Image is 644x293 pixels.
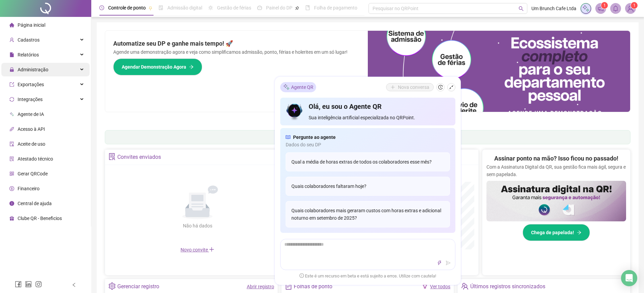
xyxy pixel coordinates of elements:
h4: Olá, eu sou o Agente QR [309,102,450,111]
span: dashboard [257,5,262,10]
div: Folhas de ponto [294,281,332,292]
span: solution [109,153,116,160]
div: Convites enviados [117,151,161,163]
span: export [9,82,14,87]
div: Qual a média de horas extras de todos os colaboradores esse mês? [286,152,450,171]
span: team [461,283,468,290]
span: Relatórios [18,52,39,57]
sup: 1 [601,2,608,9]
span: Gestão de férias [217,5,251,10]
span: Atestado técnico [18,156,53,162]
span: sync [9,97,14,102]
div: Open Intercom Messenger [621,270,637,286]
span: search [519,6,524,11]
span: clock-circle [99,5,104,10]
div: Últimos registros sincronizados [470,281,545,292]
div: Agente QR [280,82,316,92]
span: pushpin [148,6,152,10]
p: Agende uma demonstração agora e veja como simplificamos admissão, ponto, férias e holerites em um... [113,48,360,56]
span: user-add [9,38,14,42]
span: facebook [15,281,22,288]
span: book [305,5,310,10]
span: Novo convite [181,247,214,252]
span: pushpin [295,6,299,10]
img: 78974 [625,3,636,14]
span: shrink [449,85,454,90]
span: notification [598,5,604,11]
span: home [9,23,14,27]
p: Com a Assinatura Digital da QR, sua gestão fica mais ágil, segura e sem papelada. [486,163,626,178]
span: audit [9,142,14,146]
span: Acesso à API [18,126,45,132]
button: Nova conversa [386,83,434,91]
span: lock [9,67,14,72]
button: thunderbolt [435,259,444,267]
div: Gerenciar registro [117,281,159,292]
span: Página inicial [18,22,45,28]
span: sun [208,5,213,10]
span: Integrações [18,97,43,102]
a: Ver todos [430,284,450,289]
span: thunderbolt [437,261,442,265]
span: Financeiro [18,186,40,191]
span: gift [9,216,14,221]
span: Dados do seu DP [286,141,450,148]
span: instagram [35,281,42,288]
span: setting [109,283,116,290]
h2: Assinar ponto na mão? Isso ficou no passado! [494,154,618,163]
span: 1 [603,3,606,8]
span: exclamation-circle [300,273,304,278]
span: Chega de papelada! [531,229,574,236]
span: history [438,85,443,90]
img: sparkle-icon.fc2bf0ac1784a2077858766a79e2daf3.svg [582,5,590,12]
span: file [9,52,14,57]
img: banner%2F02c71560-61a6-44d4-94b9-c8ab97240462.png [486,181,626,221]
span: Administração [18,67,48,72]
button: Chega de papelada! [523,224,590,241]
span: filter [423,284,427,289]
a: Abrir registro [247,284,274,289]
img: banner%2Fd57e337e-a0d3-4837-9615-f134fc33a8e6.png [368,31,630,112]
img: sparkle-icon.fc2bf0ac1784a2077858766a79e2daf3.svg [283,83,290,91]
span: read [286,133,290,141]
span: file-text [285,283,292,290]
span: qrcode [9,171,14,176]
span: Clube QR - Beneficios [18,216,62,221]
button: send [444,259,452,267]
span: dollar [9,186,14,191]
div: Não há dados [166,222,229,229]
h2: Automatize seu DP e ganhe mais tempo! 🚀 [113,39,360,48]
img: icon [286,102,304,121]
div: Quais colaboradores mais geraram custos com horas extras e adicional noturno em setembro de 2025? [286,201,450,227]
span: 1 [633,3,636,8]
span: Cadastros [18,37,40,43]
span: arrow-right [189,65,194,69]
span: Exportações [18,82,44,87]
span: file-done [159,5,163,10]
span: Este é um recurso em beta e está sujeito a erros. Utilize com cautela! [300,273,436,279]
span: Painel do DP [266,5,292,10]
span: plus [209,247,214,252]
span: Aceite de uso [18,141,45,147]
span: arrow-right [577,230,581,235]
span: solution [9,156,14,161]
span: api [9,127,14,131]
span: Sua inteligência artificial especializada no QRPoint. [309,114,450,121]
span: Um Brunch Cafe Ltda [531,5,576,12]
span: info-circle [9,201,14,206]
sup: Atualize o seu contato no menu Meus Dados [631,2,638,9]
div: Quais colaboradores faltaram hoje? [286,177,450,196]
span: Agente de IA [18,112,44,117]
span: Central de ajuda [18,201,52,206]
button: Agendar Demonstração Agora [113,58,202,75]
span: Controle de ponto [108,5,146,10]
span: Pergunte ao agente [293,133,336,141]
span: Folha de pagamento [314,5,357,10]
span: Admissão digital [167,5,202,10]
span: linkedin [25,281,32,288]
span: Agendar Demonstração Agora [122,63,186,71]
span: bell [613,5,619,11]
span: left [72,283,76,287]
span: Gerar QRCode [18,171,48,176]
